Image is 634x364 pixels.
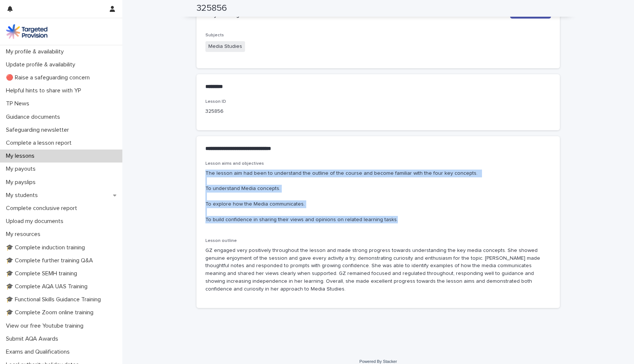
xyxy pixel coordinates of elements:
span: Lesson aims and objectives [205,161,264,166]
p: The lesson aim had been to understand the outline of the course and become familiar with the four... [205,170,551,224]
p: Helpful hints to share with YP [3,87,87,94]
h2: 325856 [197,3,227,14]
p: 🔴 Raise a safeguarding concern [3,74,96,81]
span: Lesson outline [205,239,237,243]
p: Update profile & availability [3,61,81,68]
p: My payouts [3,165,42,173]
p: My lessons [3,153,40,160]
p: Guidance documents [3,114,66,121]
p: Exams and Qualifications [3,348,76,355]
p: 🎓 Complete AQA UAS Training [3,283,93,290]
p: 325856 [205,108,315,115]
p: 🎓 Complete SEMH training [3,270,83,277]
p: My resources [3,231,46,238]
p: GZ engaged very positively throughout the lesson and made strong progress towards understanding t... [205,247,551,293]
p: Safeguarding newsletter [3,127,75,134]
p: 🎓 Functional Skills Guidance Training [3,296,107,303]
img: M5nRWzHhSzIhMunXDL62 [6,24,47,39]
span: Media Studies [205,41,245,52]
p: TP News [3,100,35,107]
span: Subjects [205,33,224,37]
p: My payslips [3,179,42,186]
p: My students [3,192,44,199]
p: 🎓 Complete induction training [3,244,91,251]
p: Complete a lesson report [3,140,77,147]
p: 🎓 Complete further training Q&A [3,257,99,264]
p: Upload my documents [3,218,69,225]
p: Submit AQA Awards [3,335,64,342]
p: View our free Youtube training [3,322,89,329]
p: Complete conclusive report [3,205,83,212]
p: My profile & availability [3,48,70,55]
p: 🎓 Complete Zoom online training [3,309,99,316]
a: Powered By Stacker [359,359,397,364]
span: Lesson ID [205,99,226,104]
